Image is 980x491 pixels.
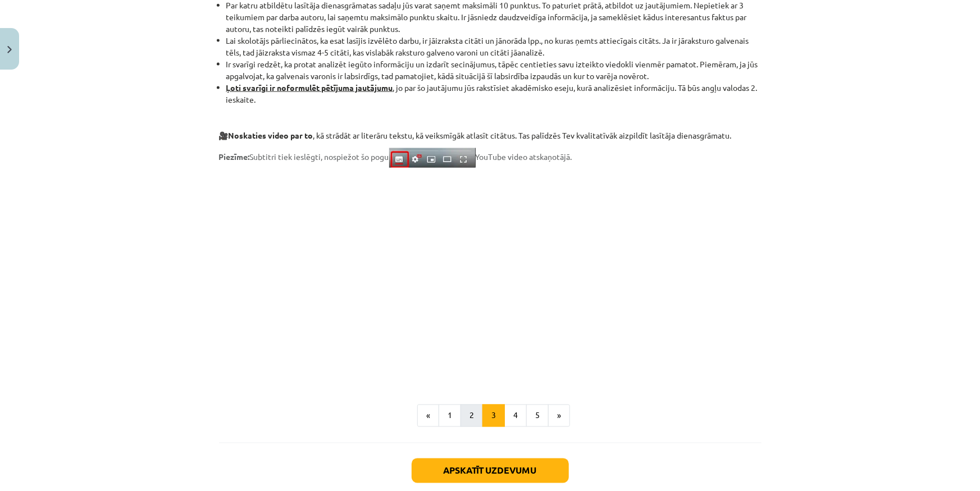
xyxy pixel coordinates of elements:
[526,405,549,427] button: 5
[219,152,250,162] strong: Piezīme:
[229,130,313,140] strong: Noskaties video par to
[7,46,12,53] img: icon-close-lesson-0947bae3869378f0d4975bcd49f059093ad1ed9edebbc8119c70593378902aed.svg
[504,405,527,427] button: 4
[482,405,505,427] button: 3
[226,35,762,58] li: Lai skolotājs pārliecinātos, ka esat lasījis izvēlēto darbu, ir jāizraksta citāti un jānorāda lpp...
[412,458,569,483] button: Apskatīt uzdevumu
[439,405,461,427] button: 1
[226,82,393,93] strong: Ļoti svarīgi ir noformulēt pētījuma jautājumu
[417,405,439,427] button: «
[219,405,762,427] nav: Page navigation example
[548,405,570,427] button: »
[219,130,762,141] p: 🎥 , kā strādāt ar literāru tekstu, kā veiksmīgāk atlasīt citātus. Tas palīdzēs Tev kvalitatīvāk a...
[461,405,483,427] button: 2
[226,58,762,82] li: Ir svarīgi redzēt, ka protat analizēt iegūto informāciju un izdarīt secinājumus, tāpēc centieties...
[226,82,762,105] li: , jo par šo jautājumu jūs rakstīsiet akadēmisko eseju, kurā analizēsiet informāciju. Tā būs angļu...
[219,152,572,162] span: Subtitri tiek ieslēgti, nospiežot šo pogu YouTube video atskaņotājā.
